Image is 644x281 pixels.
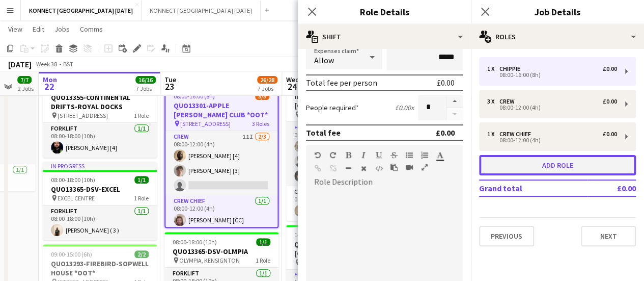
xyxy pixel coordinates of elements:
div: 7 Jobs [136,85,155,92]
span: [STREET_ADDRESS] [58,112,108,119]
div: £0.00 [603,65,617,72]
span: Allow [314,55,334,65]
div: 2 Jobs [18,85,34,92]
app-card-role: Forklift1/108:00-18:00 (10h)[PERSON_NAME] ( 3 ) [43,206,157,240]
span: EXCEL CENTRE [58,194,95,202]
a: Jobs [50,22,74,36]
button: Strikethrough [390,151,398,159]
button: Ordered List [421,151,428,159]
span: 14:00-20:00 (6h) [294,231,335,239]
div: Roles [471,24,644,49]
button: Insert video [406,163,413,171]
div: Crew Chief [499,131,535,138]
h3: QUO13336-FIREBIRD-[GEOGRAPHIC_DATA] *OOT* [286,240,400,258]
div: 08:00-12:00 (4h) [487,105,617,110]
span: 1 Role [134,194,149,202]
button: KONNECT [GEOGRAPHIC_DATA] [DATE] [142,1,261,20]
span: Jobs [54,24,70,34]
td: £0.00 [587,180,636,196]
span: Tue [164,75,176,84]
span: OLYMPIA, KENSIGNTON [179,257,240,264]
h3: Job Details [471,5,644,18]
span: 7/7 [17,76,32,84]
button: Underline [375,151,382,159]
h3: QUO13365-DSV-OLMPIA [164,247,278,256]
span: [STREET_ADDRESS] [180,120,231,127]
app-job-card: In progress08:00-18:00 (10h)1/1QUO13365-DSV-EXCEL EXCEL CENTRE1 RoleForklift1/108:00-18:00 (10h)[... [43,162,157,240]
button: Paste as plain text [390,163,398,171]
div: 1 x [487,131,499,138]
div: Total fee per person [306,78,377,88]
span: 1/1 [134,176,149,184]
td: Grand total [479,180,587,196]
h3: QUO13365-DSV-EXCEL [43,185,157,194]
span: 3/5 [255,92,269,100]
span: 2/2 [134,250,149,258]
span: 1/1 [256,238,270,246]
button: Unordered List [406,151,413,159]
button: Clear Formatting [360,164,367,172]
app-job-card: 05:30-09:30 (4h)4/4IN QUOTE13428-IGNITE LIVE-[GEOGRAPHIC_DATA] [GEOGRAPHIC_DATA]2 RolesCrew3/305:... [286,77,400,221]
button: Fullscreen [421,163,428,171]
div: BST [63,60,73,68]
span: 22 [41,81,57,92]
label: People required [306,103,359,112]
span: Mon [43,75,57,84]
app-job-card: Updated08:00-16:00 (8h)3/5QUO13301-APPLE [PERSON_NAME] CLUB *OOT* [STREET_ADDRESS]3 RolesCrew11I2... [164,77,278,228]
button: Redo [329,151,337,159]
button: Previous [479,226,534,246]
span: Week 38 [34,60,59,68]
div: 08:00-16:00 (8h) [487,72,617,78]
button: Undo [314,151,321,159]
span: Comms [80,24,103,34]
span: 09:00-15:00 (6h) [51,250,92,258]
span: 08:00-16:00 (8h) [174,92,215,100]
button: Add role [479,155,636,175]
h3: QUO13301-APPLE [PERSON_NAME] CLUB *OOT* [165,101,277,119]
span: Edit [33,24,44,34]
h3: Role Details [298,5,471,18]
span: 24 [285,81,299,92]
button: Bold [345,151,352,159]
div: 08:00-12:00 (4h) [487,138,617,143]
button: Text Color [436,151,443,159]
div: 1 x [487,65,499,72]
h3: IN QUOTE13428-IGNITE LIVE-[GEOGRAPHIC_DATA] [286,92,400,110]
div: £0.00 x [395,103,414,112]
span: 1 Role [256,257,270,264]
button: Horizontal Line [345,164,352,172]
div: 7 Jobs [258,85,277,92]
app-card-role: Crew3/305:30-09:30 (4h)Anan Al Nayean [2][PERSON_NAME] [2][PERSON_NAME] [3] [286,122,400,186]
div: 3 x [487,98,499,105]
div: Shift [298,24,471,49]
app-card-role: Crew Chief1/108:00-12:00 (4h)[PERSON_NAME] [CC] [165,195,277,230]
span: Wed [286,75,299,84]
div: £0.00 [437,78,455,88]
span: 1 Role [134,112,149,119]
h3: QUO13293-FIREBIRD-SOPWELL HOUSE *OOT* [43,259,157,277]
div: £0.00 [603,131,617,138]
app-card-role: Crew11I2/308:00-12:00 (4h)[PERSON_NAME] [4][PERSON_NAME] [3] [165,131,277,195]
a: Edit [29,22,48,36]
div: £0.00 [603,98,617,105]
app-job-card: In progress08:00-18:00 (10h)1/1QUO13355-CONTINENTAL DRIFTS-ROYAL DOCKS [STREET_ADDRESS]1 RoleFork... [43,70,157,158]
span: 23 [163,81,176,92]
span: View [8,24,22,34]
h3: QUO13355-CONTINENTAL DRIFTS-ROYAL DOCKS [43,93,157,111]
button: Increase [446,95,463,108]
div: In progress [43,162,157,170]
button: Italic [360,151,367,159]
span: 3 Roles [252,120,269,127]
button: KONNECT [GEOGRAPHIC_DATA] [DATE] [21,1,142,20]
div: CHIPPIE [499,65,524,72]
a: View [4,22,26,36]
div: Crew [499,98,519,105]
span: 26/28 [257,76,277,84]
div: [DATE] [8,59,32,69]
button: Next [581,226,636,246]
span: 08:00-18:00 (10h) [173,238,217,246]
